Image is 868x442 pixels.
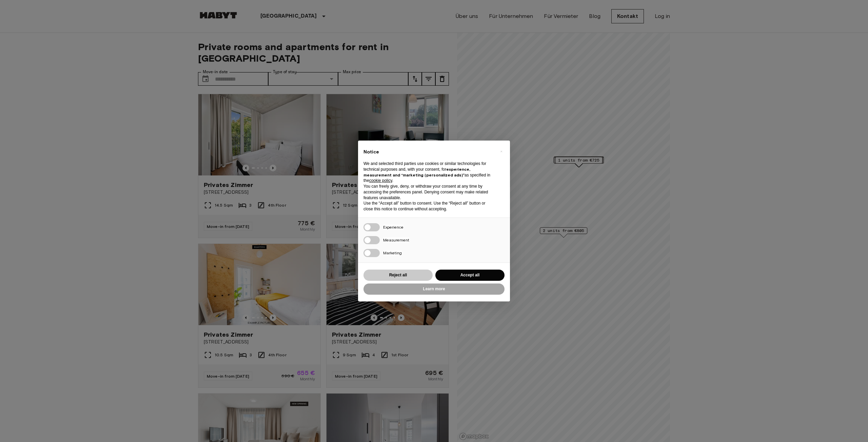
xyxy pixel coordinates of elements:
[383,225,403,230] span: Experience
[363,270,433,281] button: Reject all
[363,283,505,295] button: Learn more
[383,237,409,243] span: Measurement
[496,146,507,157] button: Close this notice
[369,178,392,183] a: cookie policy
[363,167,470,177] strong: experience, measurement and “marketing (personalized ads)”
[435,270,505,281] button: Accept all
[363,201,494,212] p: Use the “Accept all” button to consent. Use the “Reject all” button or close this notice to conti...
[363,149,494,155] h2: Notice
[363,161,494,184] p: We and selected third parties use cookies or similar technologies for technical purposes and, wit...
[383,250,402,255] span: Marketing
[363,184,494,201] p: You can freely give, deny, or withdraw your consent at any time by accessing the preferences pane...
[500,147,502,155] span: ×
